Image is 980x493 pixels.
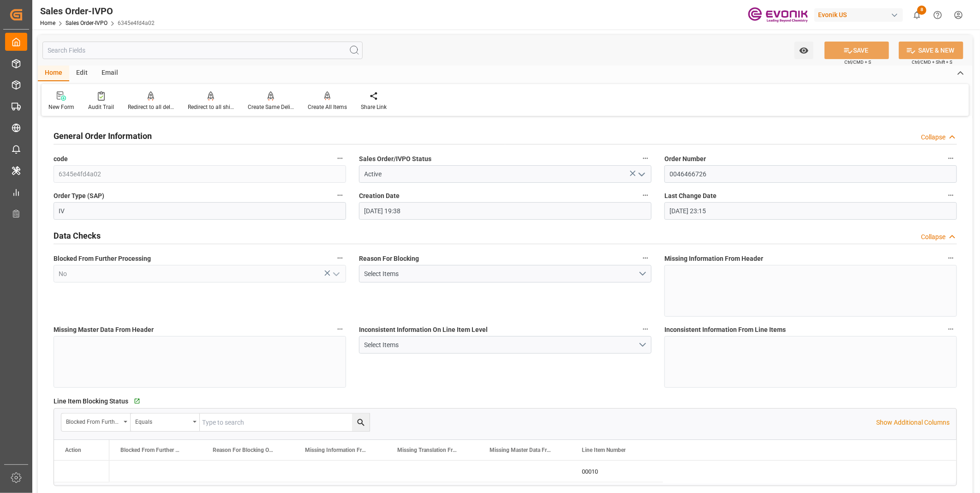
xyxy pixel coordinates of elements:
span: Blocked From Further Processing [120,447,182,453]
div: Evonik US [814,8,903,22]
span: Line Item Number [582,447,626,453]
div: Press SPACE to select this row. [109,461,663,482]
img: Evonik-brand-mark-Deep-Purple-RGB.jpeg_1700498283.jpeg [748,7,808,23]
span: Creation Date [359,191,400,201]
div: New Form [48,103,74,111]
div: Home [38,66,69,81]
button: search button [352,414,370,431]
button: Missing Information From Header [945,252,957,264]
span: Missing Translation From Master Data [397,447,459,453]
button: open menu [359,336,651,354]
div: Press SPACE to select this row. [54,461,109,482]
span: Inconsistent Information On Line Item Level [359,325,488,335]
span: Missing Master Data From SAP [490,447,551,453]
button: Reason For Blocking [639,252,651,264]
span: Order Number [664,154,706,164]
span: Reason For Blocking [359,254,419,264]
button: SAVE [825,42,889,59]
button: Inconsistent Information On Line Item Level [639,323,651,335]
button: Help Center [927,5,948,25]
div: Equals [135,415,190,426]
span: Reason For Blocking On This Line Item [213,447,275,453]
button: Inconsistent Information From Line Items [945,323,957,335]
button: code [334,152,346,164]
button: open menu [61,414,131,431]
button: Evonik US [814,6,907,24]
span: code [54,154,68,164]
button: SAVE & NEW [899,42,963,59]
span: Ctrl/CMD + Shift + S [912,59,952,66]
button: Missing Master Data From Header [334,323,346,335]
span: Blocked From Further Processing [54,254,151,264]
div: Redirect to all deliveries [128,103,174,111]
div: Select Items [365,269,639,279]
span: 8 [917,6,926,15]
div: Blocked From Further Processing [66,415,120,426]
span: Line Item Blocking Status [54,397,128,406]
span: Ctrl/CMD + S [844,59,871,66]
input: Type to search [200,414,370,431]
button: open menu [795,42,813,59]
div: Audit Trail [88,103,114,111]
span: Sales Order/IVPO Status [359,154,431,164]
button: open menu [131,414,200,431]
h2: General Order Information [54,130,152,142]
span: Inconsistent Information From Line Items [664,325,786,335]
div: 00010 [571,461,663,482]
button: Order Number [945,152,957,164]
div: Redirect to all shipments [188,103,234,111]
div: Create All Items [308,103,347,111]
p: Show Additional Columns [876,418,950,427]
h2: Data Checks [54,229,101,242]
button: Creation Date [639,189,651,201]
div: Select Items [365,340,639,350]
button: open menu [634,167,648,181]
div: Create Same Delivery Date [248,103,294,111]
span: Missing Information From Line Item [305,447,367,453]
button: open menu [329,267,343,281]
button: Sales Order/IVPO Status [639,152,651,164]
button: Last Change Date [945,189,957,201]
button: open menu [359,265,651,283]
button: Blocked From Further Processing [334,252,346,264]
input: MM-DD-YYYY HH:MM [359,202,651,220]
a: Home [40,20,55,26]
input: MM-DD-YYYY HH:MM [664,202,957,220]
div: Collapse [921,232,945,242]
input: Search Fields [42,42,363,59]
span: Order Type (SAP) [54,191,104,201]
div: Action [65,447,81,453]
div: Share Link [361,103,387,111]
div: Email [95,66,125,81]
a: Sales Order-IVPO [66,20,108,26]
span: Last Change Date [664,191,717,201]
span: Missing Information From Header [664,254,763,264]
div: Edit [69,66,95,81]
button: show 8 new notifications [907,5,927,25]
div: Sales Order-IVPO [40,4,155,18]
div: Collapse [921,132,945,142]
span: Missing Master Data From Header [54,325,154,335]
button: Order Type (SAP) [334,189,346,201]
